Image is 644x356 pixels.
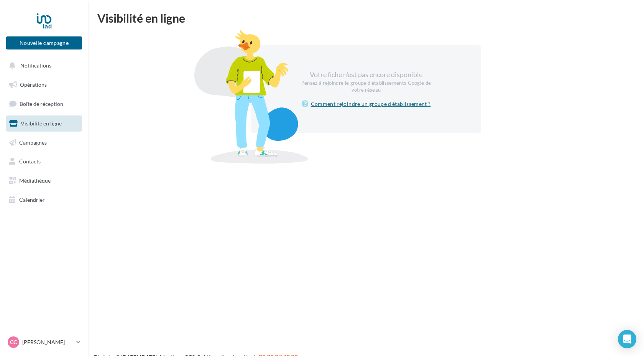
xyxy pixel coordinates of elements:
a: Calendrier [5,192,84,208]
span: Notifications [20,62,51,69]
div: Votre fiche n'est pas encore disponible [300,70,432,93]
a: Médiathèque [5,173,84,189]
a: Opérations [5,77,84,93]
a: CC [PERSON_NAME] [6,335,82,349]
a: Campagnes [5,135,84,151]
a: Contacts [5,153,84,170]
span: CC [10,338,17,346]
button: Notifications [5,58,80,74]
a: Boîte de réception [5,96,84,112]
span: Boîte de réception [20,101,63,107]
a: Visibilité en ligne [5,115,84,132]
a: Comment rejoindre un groupe d'établissement ? [302,99,431,109]
span: Médiathèque [19,177,51,184]
span: Visibilité en ligne [21,120,62,127]
p: [PERSON_NAME] [22,338,73,346]
span: Contacts [19,158,41,165]
span: Calendrier [19,196,45,203]
button: Nouvelle campagne [6,36,82,49]
span: Campagnes [19,139,47,145]
div: Open Intercom Messenger [618,330,636,348]
div: Visibilité en ligne [97,12,635,24]
div: Pensez à rejoindre le groupe d'établissements Google de votre réseau [300,80,432,94]
span: Opérations [20,81,47,88]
